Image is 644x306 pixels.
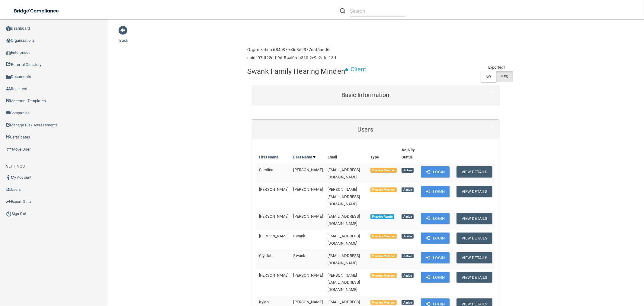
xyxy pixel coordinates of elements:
span: Practice Member [370,168,397,173]
span: [PERSON_NAME] [259,234,288,238]
img: ic-search.3b580494.png [340,8,345,14]
span: [PERSON_NAME] [259,273,288,278]
span: [PERSON_NAME] [293,168,323,172]
button: View Details [457,213,492,224]
img: enterprise.0d942306.png [6,51,11,55]
span: Active [402,187,414,192]
a: Users [257,123,495,136]
span: [EMAIL_ADDRESS][DOMAIN_NAME] [328,234,360,246]
button: Login [421,272,450,283]
span: Practice Admin [370,214,394,219]
span: Swank [293,234,306,238]
img: ic_power_dark.7ecde6b1.png [6,211,11,216]
span: Practice Member [370,187,397,192]
span: Practice Member [370,273,397,278]
button: Login [421,186,450,197]
a: Basic Information [257,88,495,102]
label: NO [480,71,496,82]
span: Crystal [259,253,271,258]
img: organization-icon.f8decf85.png [6,38,11,43]
h5: Users [257,126,474,133]
span: Active [402,234,414,239]
img: icon-documents.8dae5593.png [6,75,11,80]
img: briefcase.64adab9b.png [6,146,12,152]
span: [PERSON_NAME] [259,187,288,192]
span: Active [402,254,414,259]
span: [EMAIL_ADDRESS][DOMAIN_NAME] [328,253,360,265]
span: [PERSON_NAME] [293,187,323,192]
th: Email [325,144,368,164]
button: Login [421,213,450,224]
a: Last Name [293,154,316,161]
button: Login [421,166,450,177]
button: View Details [457,186,492,197]
p: Client [351,64,367,75]
img: icon-export.b9366987.png [6,199,11,204]
h6: Organization 684c87ee0d3e2377daf5aed6 [247,47,336,52]
span: [EMAIL_ADDRESS][DOMAIN_NAME] [328,168,360,179]
h6: uuid: 07df22dd-9df5-4d0a-a310-2c9c2afef13d [247,56,336,60]
img: ic_user_dark.df1a06c3.png [6,175,11,180]
input: Search [350,5,405,17]
button: View Details [457,272,492,283]
span: Practice Member [370,300,397,305]
h4: Swank Family Hearing Minden [247,67,345,75]
button: Login [421,233,450,244]
span: [PERSON_NAME] [293,214,323,219]
button: View Details [457,252,492,263]
span: [PERSON_NAME] [293,300,323,304]
td: Exported? [480,64,513,71]
span: Active [402,168,414,173]
img: bridge_compliance_login_screen.278c3ca4.svg [9,5,65,17]
span: Carolina [259,168,273,172]
img: ic_reseller.de258add.png [6,86,11,91]
button: Login [421,252,450,263]
span: [PERSON_NAME] [259,214,288,219]
a: Back [120,31,128,43]
label: YES [496,71,513,82]
span: Practice Member [370,254,397,259]
th: Type [368,144,399,164]
img: ic_dashboard_dark.d01f4a41.png [6,26,11,31]
span: Practice Member [370,234,397,239]
h5: Basic Information [257,92,474,98]
button: View Details [457,166,492,177]
span: Active [402,273,414,278]
span: Swank [293,253,306,258]
span: Active [402,214,414,219]
span: [PERSON_NAME][EMAIL_ADDRESS][DOMAIN_NAME] [328,273,360,292]
span: [EMAIL_ADDRESS][DOMAIN_NAME] [328,214,360,226]
img: icon-users.e205127d.png [6,187,11,192]
span: Kylan [259,300,269,304]
span: Active [402,300,414,305]
th: Activity Status [399,144,419,164]
label: SETTINGS [6,163,25,170]
button: View Details [457,233,492,244]
a: First Name [259,154,278,161]
span: [PERSON_NAME][EMAIL_ADDRESS][DOMAIN_NAME] [328,187,360,206]
span: [PERSON_NAME] [293,273,323,278]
